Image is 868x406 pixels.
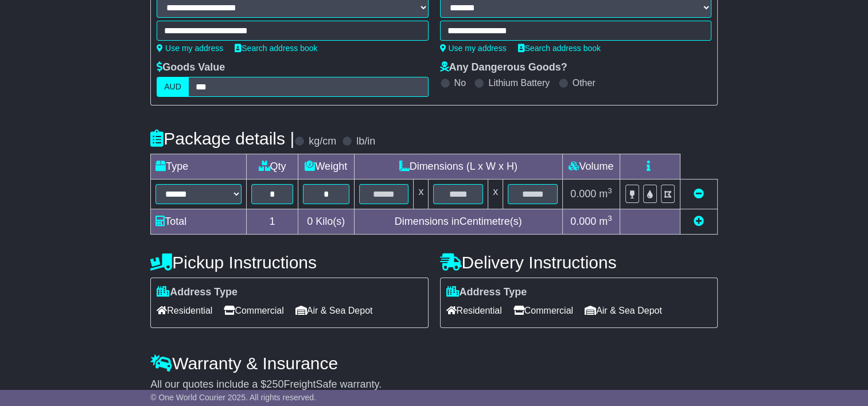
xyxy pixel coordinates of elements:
[298,154,354,179] td: Weight
[298,209,354,235] td: Kilo(s)
[440,61,567,74] label: Any Dangerous Goods?
[454,77,466,88] label: No
[488,179,503,209] td: x
[247,154,298,179] td: Qty
[694,188,704,200] a: Remove this item
[157,77,189,97] label: AUD
[570,216,596,227] span: 0.000
[266,378,283,390] span: 250
[235,44,317,53] a: Search address book
[157,44,223,53] a: Use my address
[518,44,601,53] a: Search address book
[150,354,718,373] h4: Warranty & Insurance
[599,188,612,200] span: m
[608,214,612,222] sup: 3
[307,216,313,227] span: 0
[354,154,562,179] td: Dimensions (L x W x H)
[446,302,502,319] span: Residential
[224,302,283,319] span: Commercial
[608,186,612,195] sup: 3
[694,216,704,227] a: Add new item
[570,188,596,200] span: 0.000
[354,209,562,235] td: Dimensions in Centimetre(s)
[440,44,507,53] a: Use my address
[247,209,298,235] td: 1
[414,179,429,209] td: x
[150,129,294,148] h4: Package details |
[356,135,375,148] label: lb/in
[151,209,247,235] td: Total
[157,302,212,319] span: Residential
[446,286,527,299] label: Address Type
[513,302,573,319] span: Commercial
[562,154,620,179] td: Volume
[585,302,662,319] span: Air & Sea Depot
[150,253,428,272] h4: Pickup Instructions
[150,393,316,402] span: © One World Courier 2025. All rights reserved.
[440,253,718,272] h4: Delivery Instructions
[488,77,550,88] label: Lithium Battery
[573,77,595,88] label: Other
[157,286,238,299] label: Address Type
[309,135,336,148] label: kg/cm
[599,216,612,227] span: m
[295,302,373,319] span: Air & Sea Depot
[157,61,225,74] label: Goods Value
[150,378,718,391] div: All our quotes include a $ FreightSafe warranty.
[151,154,247,179] td: Type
